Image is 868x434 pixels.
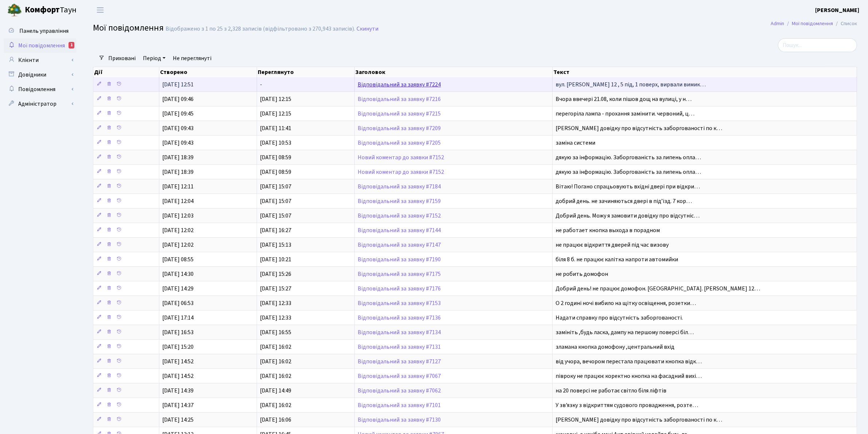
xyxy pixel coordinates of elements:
a: Скинути [357,26,378,32]
a: Відповідальний за заявку #7144 [358,226,441,234]
span: У зв'язку з відкриттям судового провадження, розте… [556,401,698,409]
span: [DATE] 08:59 [260,168,291,176]
th: Дії [93,67,159,77]
span: - [260,81,262,89]
a: Відповідальний за заявку #7216 [358,95,441,103]
span: [DATE] 16:02 [260,372,291,380]
span: [DATE] 12:02 [162,241,194,249]
span: Мої повідомлення [18,42,65,50]
span: [DATE] 16:02 [260,401,291,409]
b: Комфорт [25,4,60,16]
span: [DATE] 15:07 [260,197,291,205]
a: Приховані [105,52,139,64]
span: не работает кнопка выхода в порадном [556,226,660,234]
span: [DATE] 12:02 [162,226,194,234]
span: [DATE] 09:46 [162,95,194,103]
a: Відповідальний за заявку #7062 [358,387,441,395]
a: Відповідальний за заявку #7215 [358,110,441,118]
li: Список [833,20,857,28]
span: [DATE] 11:41 [260,124,291,132]
span: Вітаю! Погано спрацьовують вхідні двері при відкри… [556,183,700,191]
img: logo.png [7,3,22,17]
a: Відповідальний за заявку #7067 [358,372,441,380]
span: [DATE] 15:27 [260,285,291,293]
a: Відповідальний за заявку #7153 [358,299,441,307]
span: [DATE] 06:53 [162,299,194,307]
a: Відповідальний за заявку #7184 [358,183,441,191]
span: дякую за інформацію. Заборгованість за липень опла… [556,153,701,161]
span: [PERSON_NAME] довідку про відсутність заборгованості по к… [556,124,722,132]
span: [DATE] 12:33 [260,299,291,307]
span: [DATE] 18:39 [162,153,194,161]
span: [DATE] 12:11 [162,183,194,191]
a: Відповідальний за заявку #7205 [358,139,441,147]
span: Панель управління [19,27,69,35]
a: Клієнти [4,53,77,67]
a: Admin [771,20,784,27]
input: Пошук... [778,38,857,52]
a: Період [140,52,168,64]
span: Надати справку про відсутність заборгованості. [556,314,683,322]
th: Текст [553,67,857,77]
a: Відповідальний за заявку #7147 [358,241,441,249]
span: [DATE] 15:20 [162,343,194,351]
span: [DATE] 10:21 [260,255,291,263]
span: [DATE] 16:02 [260,343,291,351]
th: Створено [159,67,257,77]
a: Адміністратор [4,97,77,111]
span: [DATE] 14:30 [162,270,194,278]
a: [PERSON_NAME] [815,6,859,15]
div: 1 [69,42,74,48]
span: [DATE] 15:07 [260,183,291,191]
a: Відповідальний за заявку #7130 [358,416,441,424]
span: [DATE] 08:55 [162,255,194,263]
a: Відповідальний за заявку #7176 [358,285,441,293]
span: [DATE] 12:15 [260,95,291,103]
span: Добрий день! не працює домофон. [GEOGRAPHIC_DATA]. [PERSON_NAME] 12… [556,285,760,293]
span: [DATE] 16:53 [162,328,194,336]
span: [DATE] 16:06 [260,416,291,424]
span: [DATE] 17:14 [162,314,194,322]
span: Добрий день. Можу я замовити довідку про відсутніс… [556,212,700,220]
span: зламана кнопка домофону ,центральний вхід [556,343,674,351]
a: Відповідальний за заявку #7134 [358,328,441,336]
a: Новий коментар до заявки #7152 [358,168,444,176]
button: Переключити навігацію [91,4,109,16]
div: Відображено з 1 по 25 з 2,328 записів (відфільтровано з 270,943 записів). [166,26,355,32]
span: перегоріла лампа - прохання замінити. червоний, ц… [556,110,694,118]
span: [DATE] 15:07 [260,212,291,220]
span: Таун [25,4,77,16]
span: від учора, вечором перестала працювати кнопка відк… [556,357,702,365]
span: [DATE] 14:52 [162,357,194,365]
span: [DATE] 14:49 [260,387,291,395]
span: [DATE] 14:52 [162,372,194,380]
a: Мої повідомлення1 [4,38,77,53]
span: заміна системи [556,139,595,147]
span: [DATE] 12:51 [162,81,194,89]
span: [DATE] 12:04 [162,197,194,205]
a: Відповідальний за заявку #7127 [358,357,441,365]
span: [DATE] 14:37 [162,401,194,409]
span: не робить домофон [556,270,608,278]
span: [DATE] 16:02 [260,357,291,365]
span: вул. [PERSON_NAME] 12 , 5 під, 1 поверх, вирвали вимик… [556,81,706,89]
span: [DATE] 14:25 [162,416,194,424]
a: Відповідальний за заявку #7101 [358,401,441,409]
a: Відповідальний за заявку #7224 [358,81,441,89]
span: [DATE] 08:59 [260,153,291,161]
span: добрий день. не зачиняються двері в підʼізд. 7 кор… [556,197,692,205]
nav: breadcrumb [760,16,868,31]
a: Відповідальний за заявку #7209 [358,124,441,132]
span: [DATE] 14:39 [162,387,194,395]
span: дякую за інформацію. Заборгованість за липень опла… [556,168,701,176]
span: [DATE] 09:43 [162,124,194,132]
span: [DATE] 12:33 [260,314,291,322]
a: Мої повідомлення [792,20,833,27]
a: Відповідальний за заявку #7190 [358,255,441,263]
span: [DATE] 16:27 [260,226,291,234]
span: [DATE] 16:55 [260,328,291,336]
a: Відповідальний за заявку #7131 [358,343,441,351]
th: Заголовок [355,67,553,77]
span: [DATE] 15:13 [260,241,291,249]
